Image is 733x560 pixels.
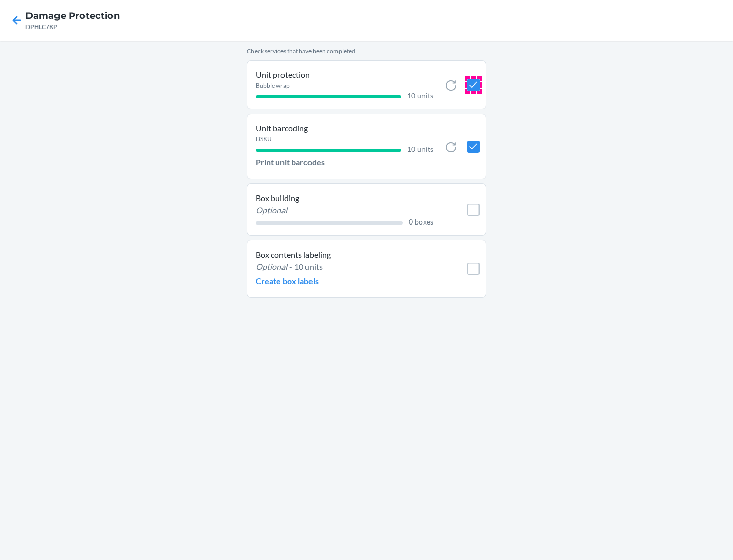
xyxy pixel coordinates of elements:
i: Optional [256,205,287,215]
p: 10 units [294,261,323,273]
button: Print unit barcodes [256,154,325,171]
p: - [289,261,292,273]
p: Bubble wrap [256,81,290,90]
span: 10 [407,145,415,153]
p: Unit protection [256,69,433,81]
div: DPHLC7KP [25,22,120,32]
span: 0 [409,217,413,226]
p: Unit barcoding [256,122,433,134]
p: Create box labels [256,275,319,287]
h4: Damage Protection [25,9,120,22]
p: Check services that have been completed [247,47,486,56]
p: Box contents labeling [256,248,433,261]
span: 10 [407,91,415,100]
p: Box building [256,192,433,204]
span: units [417,145,433,153]
p: Print unit barcodes [256,156,325,169]
span: boxes [415,217,433,226]
i: Optional [256,262,287,271]
span: units [417,91,433,100]
p: DSKU [256,134,272,144]
button: Create box labels [256,273,319,289]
